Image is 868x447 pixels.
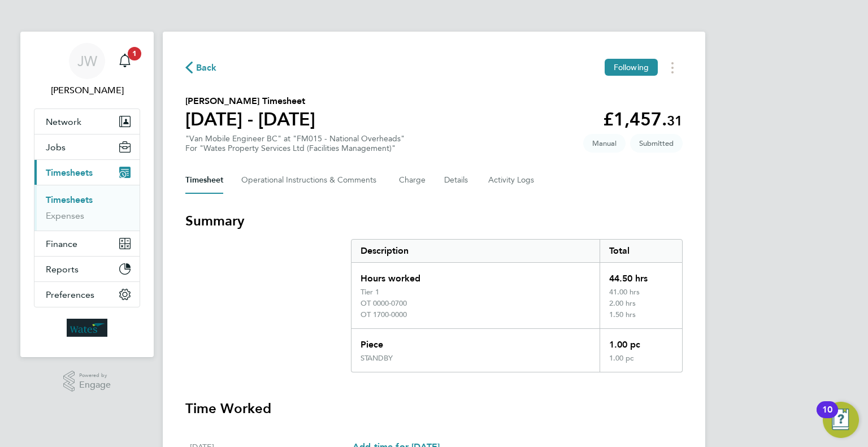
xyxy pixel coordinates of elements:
[600,263,682,288] div: 44.50 hrs
[185,134,405,153] div: "Van Mobile Engineer BC" at "FM015 - National Overheads"
[185,400,683,418] h3: Time Worked
[605,59,658,76] button: Following
[20,32,154,357] nav: Main navigation
[46,142,66,153] span: Jobs
[399,167,426,194] button: Charge
[34,109,140,134] button: Network
[79,380,111,390] span: Engage
[600,329,682,354] div: 1.00 pc
[361,354,393,363] div: STANDBY
[46,194,93,205] a: Timesheets
[488,167,536,194] button: Activity Logs
[361,299,407,308] div: OT 0000-0700
[822,410,832,424] div: 10
[185,144,405,153] div: For "Wates Property Services Ltd (Facilities Management)"
[600,240,682,262] div: Total
[34,319,140,337] a: Go to home page
[600,288,682,299] div: 41.00 hrs
[34,84,140,97] span: James Williams
[34,282,140,307] button: Preferences
[34,185,140,231] div: Timesheets
[185,167,223,194] button: Timesheet
[600,310,682,328] div: 1.50 hrs
[185,94,315,108] h2: [PERSON_NAME] Timesheet
[34,134,140,159] button: Jobs
[351,240,600,262] div: Description
[46,264,79,275] span: Reports
[46,210,84,221] a: Expenses
[630,134,683,153] span: This timesheet is Submitted.
[361,288,379,297] div: Tier 1
[34,231,140,256] button: Finance
[46,116,81,127] span: Network
[444,167,470,194] button: Details
[128,47,141,60] span: 1
[667,112,683,129] span: 31
[79,371,111,380] span: Powered by
[241,167,381,194] button: Operational Instructions & Comments
[600,354,682,372] div: 1.00 pc
[361,310,407,319] div: OT 1700-0000
[196,61,217,75] span: Back
[603,109,683,130] app-decimal: £1,457.
[77,54,97,68] span: JW
[662,59,683,76] button: Timesheets Menu
[351,239,683,372] div: Summary
[583,134,626,153] span: This timesheet was manually created.
[34,43,140,97] a: JW[PERSON_NAME]
[46,238,77,249] span: Finance
[823,402,859,438] button: Open Resource Center, 10 new notifications
[114,43,136,79] a: 1
[600,299,682,310] div: 2.00 hrs
[185,108,315,131] h1: [DATE] - [DATE]
[614,62,649,72] span: Following
[67,319,107,337] img: wates-logo-retina.png
[185,60,217,75] button: Back
[351,263,600,288] div: Hours worked
[351,329,600,354] div: Piece
[34,160,140,185] button: Timesheets
[185,212,683,230] h3: Summary
[46,167,93,178] span: Timesheets
[63,371,111,392] a: Powered byEngage
[34,257,140,281] button: Reports
[46,289,94,300] span: Preferences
